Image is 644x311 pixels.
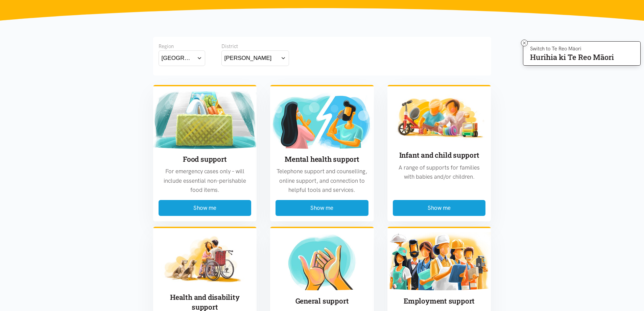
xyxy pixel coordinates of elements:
button: [PERSON_NAME] [221,50,289,66]
h3: General support [276,296,368,306]
button: Show me [276,200,368,216]
div: [PERSON_NAME] [224,53,272,63]
p: Switch to Te Reo Māori [530,47,614,51]
h3: Employment support [393,296,486,306]
h3: Food support [159,154,252,164]
p: For emergency cases only – will include essential non-perishable food items. [159,167,252,195]
p: Telephone support and counselling, online support, and connection to helpful tools and services. [276,167,368,195]
div: [GEOGRAPHIC_DATA] [162,53,194,63]
h3: Mental health support [276,154,368,164]
p: Hurihia ki Te Reo Māori [530,54,614,60]
button: [GEOGRAPHIC_DATA] [159,50,205,66]
h3: Infant and child support [393,150,486,160]
div: Region [159,42,205,50]
div: District [221,42,289,50]
button: Show me [393,200,486,216]
p: A range of supports for families with babies and/or children. [393,163,486,181]
button: Show me [159,200,252,216]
